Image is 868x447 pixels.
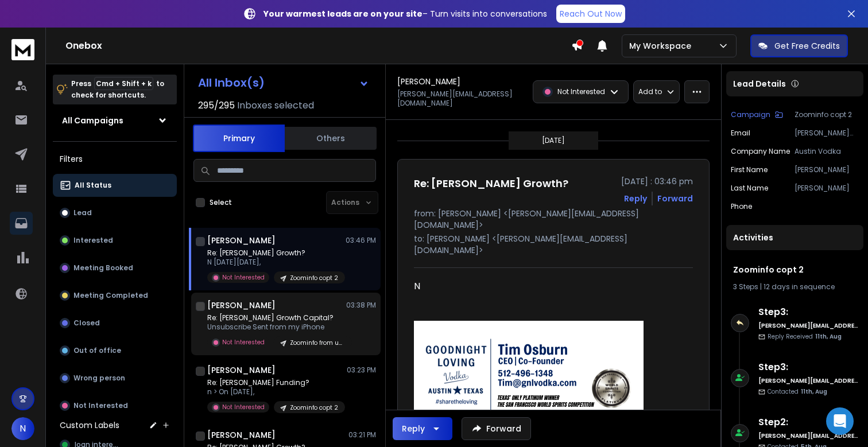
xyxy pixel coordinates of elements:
[263,8,547,20] p: – Turn visits into conversations
[53,367,177,390] button: Wrong person
[393,417,452,440] button: Reply
[733,264,857,275] h1: Zoominfo copt 2
[795,110,859,119] p: Zoominfo copt 2
[731,165,768,174] p: First Name
[73,401,128,410] p: Not Interested
[53,229,177,252] button: Interested
[11,417,34,440] button: N
[731,110,783,119] button: Campaign
[629,40,696,52] p: My Workspace
[731,202,752,211] p: Phone
[768,332,842,341] p: Reply Received
[71,78,164,101] p: Press to check for shortcuts.
[758,432,859,440] h6: [PERSON_NAME][EMAIL_ADDRESS][DOMAIN_NAME]
[53,109,177,132] button: All Campaigns
[53,312,177,335] button: Closed
[53,151,177,167] h3: Filters
[402,423,425,434] div: Reply
[198,99,235,112] span: 295 / 295
[53,284,177,307] button: Meeting Completed
[75,181,111,190] p: All Status
[774,40,840,52] p: Get Free Credits
[222,403,265,411] p: Not Interested
[73,374,125,383] p: Wrong person
[62,115,123,126] h1: All Campaigns
[73,318,100,328] p: Closed
[621,176,693,187] p: [DATE] : 03:46 pm
[795,184,859,193] p: [PERSON_NAME]
[414,321,644,436] img: AIorK4xSuXzma-2G8WB0mEMqq0dj2zqAnwf4blz5bDv7cuGa5x6mTQv-tbZ3gecsJS5AbBt7Sft2ipcvzxMS
[207,258,345,267] p: N [DATE][DATE],
[764,282,835,291] span: 12 days in sequence
[73,291,148,300] p: Meeting Completed
[733,78,786,90] p: Lead Details
[397,90,526,108] p: [PERSON_NAME][EMAIL_ADDRESS][DOMAIN_NAME]
[768,387,827,396] p: Contacted
[731,110,770,119] p: Campaign
[758,360,859,374] h6: Step 3 :
[731,129,750,138] p: Email
[53,256,177,279] button: Meeting Booked
[462,417,531,440] button: Forward
[346,301,376,310] p: 03:38 PM
[795,165,859,174] p: [PERSON_NAME]
[198,77,265,88] h1: All Inbox(s)
[731,147,790,156] p: Company Name
[207,322,345,332] p: Unsubscribe Sent from my iPhone
[657,193,693,204] div: Forward
[207,364,276,376] h1: [PERSON_NAME]
[346,236,376,245] p: 03:46 PM
[826,407,854,435] div: Open Intercom Messenger
[801,387,827,396] span: 11th, Aug
[210,198,232,207] label: Select
[795,147,859,156] p: Austin Vodka
[726,225,863,250] div: Activities
[189,71,378,94] button: All Inbox(s)
[731,184,768,193] p: Last Name
[207,429,276,441] h1: [PERSON_NAME]
[758,305,859,319] h6: Step 3 :
[73,346,121,355] p: Out of office
[750,34,848,57] button: Get Free Credits
[557,87,605,96] p: Not Interested
[207,313,345,322] p: Re: [PERSON_NAME] Growth Capital?
[73,263,133,273] p: Meeting Booked
[758,415,859,429] h6: Step 2 :
[560,8,622,20] p: Reach Out Now
[733,282,857,291] div: |
[11,39,34,60] img: logo
[53,201,177,224] button: Lead
[60,419,119,431] h3: Custom Labels
[758,376,859,385] h6: [PERSON_NAME][EMAIL_ADDRESS][DOMAIN_NAME]
[73,236,113,245] p: Interested
[237,99,314,112] h3: Inboxes selected
[347,366,376,375] p: 03:23 PM
[207,378,345,387] p: Re: [PERSON_NAME] Funding?
[207,387,345,397] p: n > On [DATE],
[207,248,345,258] p: Re: [PERSON_NAME] Growth?
[222,273,265,282] p: Not Interested
[263,8,423,20] strong: Your warmest leads are on your site
[733,282,758,291] span: 3 Steps
[638,87,662,96] p: Add to
[222,338,265,347] p: Not Interested
[193,125,285,152] button: Primary
[290,274,338,282] p: Zoominfo copt 2
[207,300,276,311] h1: [PERSON_NAME]
[414,233,693,256] p: to: [PERSON_NAME] <[PERSON_NAME][EMAIL_ADDRESS][DOMAIN_NAME]>
[815,332,842,341] span: 11th, Aug
[758,321,859,330] h6: [PERSON_NAME][EMAIL_ADDRESS][DOMAIN_NAME]
[65,39,571,53] h1: Onebox
[414,176,568,192] h1: Re: [PERSON_NAME] Growth?
[542,136,565,145] p: [DATE]
[53,339,177,362] button: Out of office
[290,403,338,412] p: Zoominfo copt 2
[207,235,276,246] h1: [PERSON_NAME]
[53,174,177,197] button: All Status
[73,208,92,217] p: Lead
[624,193,647,204] button: Reply
[414,208,693,231] p: from: [PERSON_NAME] <[PERSON_NAME][EMAIL_ADDRESS][DOMAIN_NAME]>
